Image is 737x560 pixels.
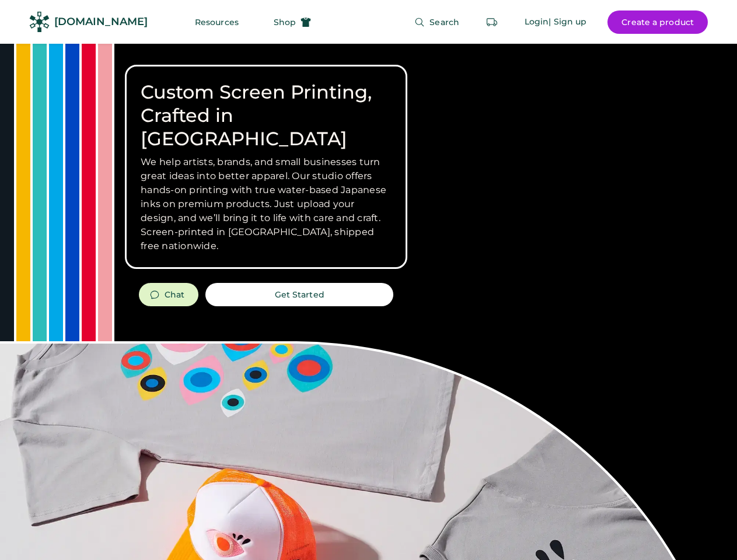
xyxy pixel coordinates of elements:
[549,16,586,28] div: | Sign up
[139,283,198,306] button: Chat
[400,10,473,34] button: Search
[141,155,392,253] h3: We help artists, brands, and small businesses turn great ideas into better apparel. Our studio of...
[181,10,253,34] button: Resources
[54,15,148,29] div: [DOMAIN_NAME]
[525,16,549,28] div: Login
[607,10,708,34] button: Create a product
[29,12,50,32] img: Rendered Logo - Screens
[260,10,325,34] button: Shop
[480,10,504,34] button: Retrieve an order
[205,283,393,306] button: Get Started
[429,18,459,26] span: Search
[274,18,296,26] span: Shop
[141,80,392,150] h1: Custom Screen Printing, Crafted in [GEOGRAPHIC_DATA]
